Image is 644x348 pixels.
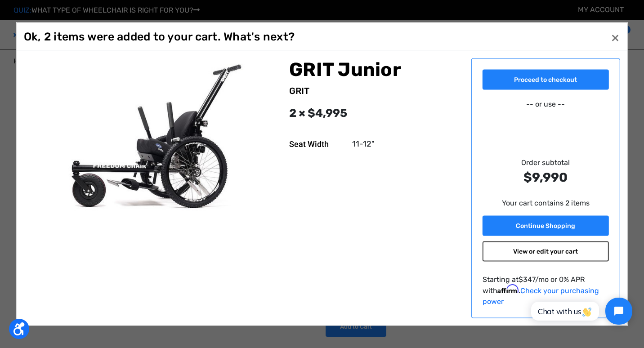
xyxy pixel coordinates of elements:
iframe: PayPal-paypal [483,113,609,131]
div: 2 × $4,995 [289,105,460,122]
span: $347 [519,275,535,284]
div: Order subtotal [483,157,609,187]
dt: Seat Width [289,138,346,150]
h1: Ok, 2 items were added to your cart. What's next? [24,30,295,44]
span: Affirm [497,285,519,294]
dd: 11-12" [352,138,375,150]
p: Your cart contains 2 items [483,198,609,209]
span: × [611,28,619,45]
p: -- or use -- [483,99,609,110]
div: GRIT [289,84,460,98]
iframe: Tidio Chat [521,290,640,332]
p: Starting at /mo or 0% APR with . [483,274,609,307]
h2: GRIT Junior [289,58,460,81]
a: Continue Shopping [483,216,609,236]
a: Check your purchasing power - Learn more about Affirm Financing (opens in modal) [483,286,599,306]
a: View or edit your cart [483,241,609,262]
img: GRIT Junior: GRIT Freedom Chair all terrain wheelchair engineered specifically for kids [35,58,278,221]
a: Proceed to checkout [483,70,609,90]
strong: $9,990 [483,168,609,187]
